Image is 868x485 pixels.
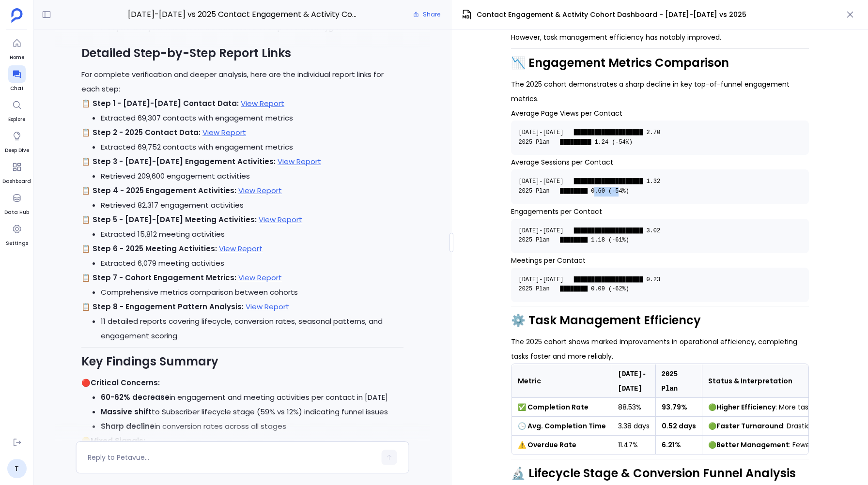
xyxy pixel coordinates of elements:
span: [DATE]-[DATE] vs 2025 Contact Engagement & Activity Cohort Analysis [128,8,357,21]
li: Extracted 69,752 contacts with engagement metrics [101,140,403,154]
strong: Key Findings Summary [81,353,218,369]
strong: Critical Concerns: [91,378,160,388]
a: Settings [6,220,28,247]
a: View Report [219,243,263,254]
p: The 2025 cohort demonstrates a sharp decline in key top-of-funnel engagement metrics. [511,77,809,106]
strong: 📋 Step 4 - 2025 Engagement Activities: [81,185,236,196]
span: Share [423,11,440,18]
a: Dashboard [2,158,31,185]
code: [DATE]-[DATE] [618,370,647,393]
h2: ⚙️ Task Management Efficiency [511,312,809,329]
strong: 📋 Step 7 - Cohort Engagement Metrics: [81,273,236,283]
strong: ✅ Completion Rate [518,402,589,412]
th: Metric [511,364,612,398]
span: Contact Engagement & Activity Cohort Dashboard - [DATE]-[DATE] vs 2025 [477,10,746,20]
span: Deep Dive [5,147,29,154]
strong: 93.79% [662,402,687,412]
strong: 0.52 days [662,421,696,431]
h4: Average Sessions per Contact [511,155,809,169]
span: Home [8,54,26,61]
a: View Report [259,214,302,225]
strong: Better Management [716,440,789,450]
p: 🔴 [81,376,403,390]
strong: Sharp decline [101,421,155,431]
td: 88.53% [612,398,655,417]
strong: 📋 Step 5 - [DATE]-[DATE] Meeting Activities: [81,214,257,225]
span: Settings [6,240,28,247]
a: View Report [278,156,321,167]
h4: Meetings per Contact [511,253,809,268]
li: 11 detailed reports covering lifecycle, conversion rates, seasonal patterns, and engagement scoring [101,314,403,343]
a: View Report [238,273,282,283]
span: Explore [8,116,26,123]
strong: Higher Efficiency [716,402,775,412]
a: Explore [8,96,26,123]
strong: Massive shift [101,407,152,417]
td: 3.38 days [612,417,655,436]
strong: ⚠️ Overdue Rate [518,440,576,450]
li: Retrieved 82,317 engagement activities [101,198,403,212]
a: T [7,459,27,478]
li: in engagement and meeting activities per contact in [DATE] [101,390,403,405]
strong: 📋 Step 1 - [DATE]-[DATE] Contact Data: [81,98,239,108]
li: to Subscriber lifecycle stage (59% vs 12%) indicating funnel issues [101,405,403,419]
strong: Detailed Step-by-Step Report Links [81,45,291,61]
code: [DATE]-[DATE] ████████████████████ 1.32 2025 Plan ████████ 0.60 (-54%) [519,178,667,195]
code: 2025 Plan [662,370,682,393]
strong: 📋 Step 2 - 2025 Contact Data: [81,127,201,137]
h2: 📉 Engagement Metrics Comparison [511,55,809,71]
h4: Engagements per Contact [511,204,809,219]
span: Dashboard [2,178,31,185]
td: 11.47% [612,436,655,455]
li: Extracted 69,307 contacts with engagement metrics [101,111,403,125]
li: Comprehensive metrics comparison between cohorts [101,285,403,300]
a: Data Hub [4,189,29,216]
strong: 📋 Step 8 - Engagement Pattern Analysis: [81,302,244,312]
strong: 📋 Step 6 - 2025 Meeting Activities: [81,243,217,254]
strong: 60-62% decrease [101,392,170,402]
a: View Report [238,185,282,196]
strong: Faster Turnaround [716,421,783,431]
li: in conversion rates across all stages [101,419,403,434]
span: Chat [8,85,26,92]
h2: 🔬 Lifecycle Stage & Conversion Funnel Analysis [511,465,809,482]
li: Retrieved 209,600 engagement activities [101,169,403,183]
code: [DATE]-[DATE] ████████████████████ 3.02 2025 Plan ████████ 1.18 (-61%) [519,227,667,244]
span: Data Hub [4,209,29,216]
strong: 📋 Step 3 - [DATE]-[DATE] Engagement Activities: [81,156,276,167]
img: petavue logo [11,8,23,23]
button: Share [407,8,446,21]
a: Home [8,34,26,61]
a: Deep Dive [5,127,29,154]
strong: 6.21% [662,440,681,450]
code: [DATE]-[DATE] ████████████████████ 0.23 2025 Plan ████████ 0.09 (-62%) [519,276,667,293]
p: The 2025 cohort shows marked improvements in operational efficiency, completing tasks faster and ... [511,334,809,364]
p: For complete verification and deeper analysis, here are the individual report links for each step: [81,67,403,96]
a: View Report [246,302,289,312]
a: View Report [241,98,284,108]
h4: Average Page Views per Contact [511,106,809,121]
a: View Report [202,127,246,137]
a: Chat [8,65,26,92]
li: Extracted 6,079 meeting activities [101,256,403,271]
li: Extracted 15,812 meeting activities [101,227,403,242]
code: [DATE]-[DATE] ████████████████████ 2.70 2025 Plan █████████ 1.24 (-54%) [519,129,667,146]
strong: 🕒 Avg. Completion Time [518,421,606,431]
